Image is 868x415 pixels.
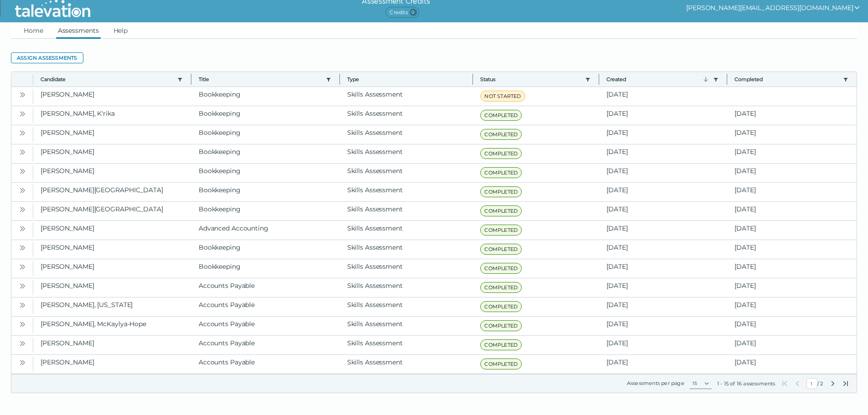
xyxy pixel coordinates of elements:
clr-dg-cell: Bookkeeping [191,144,340,163]
clr-dg-cell: Bookkeeping [191,106,340,125]
clr-dg-cell: Accounts Payable [191,317,340,335]
button: Open [17,318,28,329]
clr-dg-cell: [DATE] [727,183,857,201]
clr-dg-cell: Skills Assessment [340,125,473,144]
span: NOT STARTED [480,91,525,102]
span: Total Pages [819,380,824,387]
clr-dg-cell: [DATE] [599,317,727,335]
clr-dg-cell: Skills Assessment [340,87,473,106]
clr-dg-cell: Skills Assessment [340,144,473,163]
cds-icon: Open [19,187,26,194]
clr-dg-cell: [DATE] [727,297,857,316]
clr-dg-cell: Accounts Payable [191,355,340,374]
cds-icon: Open [19,168,26,175]
clr-dg-cell: [PERSON_NAME] [33,355,191,374]
clr-dg-cell: Bookkeeping [191,183,340,201]
clr-dg-cell: Skills Assessment [340,240,473,259]
cds-icon: Open [19,282,26,290]
button: Open [17,261,28,272]
clr-dg-cell: Skills Assessment [340,202,473,220]
label: Assessments per page [627,380,684,386]
cds-icon: Open [19,244,26,251]
clr-dg-cell: Bookkeeping [191,164,340,182]
button: Created [606,76,709,83]
clr-dg-cell: Accounts Payable [191,278,340,297]
clr-dg-cell: [DATE] [599,125,727,144]
clr-dg-cell: Advanced Accounting [191,221,340,240]
clr-dg-cell: [DATE] [599,144,727,163]
cds-icon: Open [19,321,26,328]
clr-dg-cell: Bookkeeping [191,87,340,106]
clr-dg-cell: [DATE] [599,355,727,374]
clr-dg-cell: Skills Assessment [340,336,473,354]
div: / [781,378,849,389]
button: Open [17,357,28,368]
clr-dg-cell: Accounts Payable [191,297,340,316]
button: Open [17,127,28,138]
clr-dg-cell: [DATE] [599,106,727,125]
cds-icon: Open [19,129,26,137]
button: Open [17,165,28,176]
cds-icon: Open [19,302,26,309]
clr-dg-cell: [DATE] [599,297,727,316]
clr-dg-cell: [PERSON_NAME] [33,240,191,259]
clr-dg-cell: [PERSON_NAME] [33,278,191,297]
span: COMPLETED [480,282,522,293]
clr-dg-cell: [DATE] [727,317,857,335]
cds-icon: Open [19,110,26,118]
button: Open [17,338,28,348]
clr-dg-cell: [DATE] [599,202,727,220]
span: COMPLETED [480,263,522,274]
cds-icon: Open [19,149,26,156]
span: COMPLETED [480,359,522,369]
button: Completed [734,76,839,83]
button: First Page [781,380,788,387]
clr-dg-cell: Skills Assessment [340,106,473,125]
clr-dg-cell: [PERSON_NAME], [US_STATE] [33,297,191,316]
clr-dg-cell: Skills Assessment [340,297,473,316]
clr-dg-cell: Bookkeeping [191,202,340,220]
clr-dg-cell: [DATE] [727,355,857,374]
clr-dg-cell: Skills Assessment [340,259,473,278]
clr-dg-cell: [DATE] [599,221,727,240]
cds-icon: Open [19,340,26,347]
clr-dg-cell: [PERSON_NAME][GEOGRAPHIC_DATA] [33,202,191,220]
clr-dg-cell: Skills Assessment [340,317,473,335]
button: Open [17,146,28,157]
button: Open [17,108,28,119]
clr-dg-cell: [DATE] [599,278,727,297]
clr-dg-cell: [DATE] [727,336,857,354]
clr-dg-cell: Skills Assessment [340,355,473,374]
clr-dg-cell: [PERSON_NAME], McKaylya-Hope [33,317,191,335]
clr-dg-cell: [DATE] [727,202,857,220]
button: Last Page [842,380,849,387]
button: Open [17,89,28,100]
clr-dg-cell: [PERSON_NAME][GEOGRAPHIC_DATA] [33,183,191,201]
button: Open [17,280,28,291]
button: Open [17,204,28,215]
button: Assign assessments [11,52,83,63]
span: COMPLETED [480,244,522,255]
button: Candidate [41,76,174,83]
clr-dg-cell: Bookkeeping [191,259,340,278]
cds-icon: Open [19,206,26,213]
button: Open [17,223,28,234]
cds-icon: Open [19,263,26,271]
span: COMPLETED [480,339,522,350]
a: Help [112,22,130,39]
button: Status [480,76,581,83]
input: Current Page [806,378,817,389]
clr-dg-cell: [PERSON_NAME] [33,164,191,182]
clr-dg-cell: [PERSON_NAME] [33,87,191,106]
span: COMPLETED [480,110,522,121]
span: 0 [410,9,417,16]
clr-dg-cell: [DATE] [727,221,857,240]
button: Column resize handle [470,69,476,89]
button: Next Page [829,380,837,387]
button: Previous Page [794,380,801,387]
span: Credits [385,7,419,18]
button: show user actions [686,2,861,13]
button: Open [17,242,28,253]
button: Column resize handle [188,69,194,89]
clr-dg-cell: Bookkeeping [191,125,340,144]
